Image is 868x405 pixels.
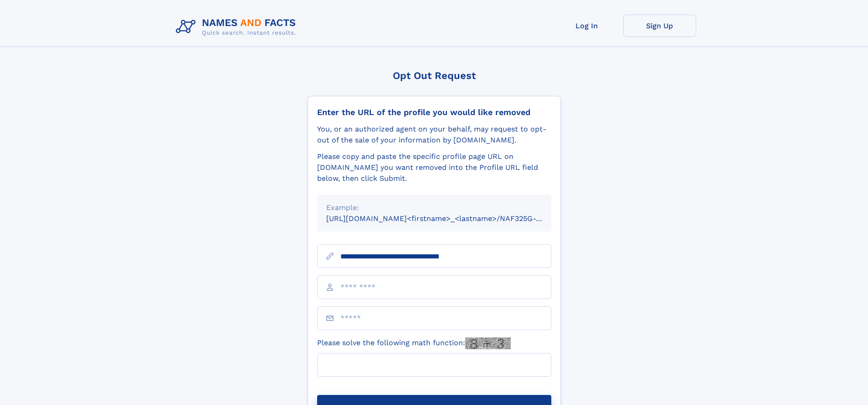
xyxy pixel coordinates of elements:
div: Example: [326,202,542,213]
div: Opt Out Request [308,70,561,81]
img: Logo Names and Facts [172,15,303,39]
small: [URL][DOMAIN_NAME]<firstname>_<lastname>/NAF325G-xxxxxxxx [326,214,569,223]
label: Please solve the following math function: [317,337,511,349]
div: Please copy and paste the specific profile page URL on [DOMAIN_NAME] you want removed into the Pr... [317,151,551,184]
div: Enter the URL of the profile you would like removed [317,107,551,117]
a: Sign Up [623,15,696,37]
a: Log In [550,15,623,37]
div: You, or an authorized agent on your behalf, may request to opt-out of the sale of your informatio... [317,124,551,146]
